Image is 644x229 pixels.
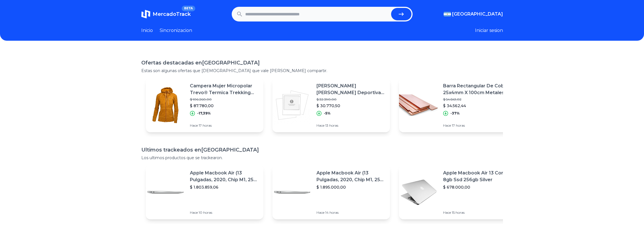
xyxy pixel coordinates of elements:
[141,10,150,19] img: MercadoTrack
[450,111,460,116] p: -37%
[272,165,390,219] a: Featured imageApple Macbook Air (13 Pulgadas, 2020, Chip M1, 256 Gb De Ssd, 8 Gb De Ram) - Plata$...
[444,12,451,16] img: Argentina
[190,170,259,183] p: Apple Macbook Air (13 Pulgadas, 2020, Chip M1, 256 Gb De Ssd, 8 Gb De Ram) - Plata
[316,123,385,128] p: Hace 13 horas
[141,10,191,19] a: MercadoTrackBETA
[182,6,195,11] span: BETA
[452,11,503,18] span: [GEOGRAPHIC_DATA]
[443,210,512,215] p: Hace 15 horas
[141,68,503,74] p: Estas son algunas ofertas que [DEMOGRAPHIC_DATA] que vale [PERSON_NAME] compartir.
[443,123,512,128] p: Hace 17 horas
[272,78,390,132] a: Featured image[PERSON_NAME] [PERSON_NAME] Deportiva Padel Gorro Visera Sol Paddle Tennis Verano A...
[141,155,503,161] p: Los ultimos productos que se trackearon.
[190,210,259,215] p: Hace 10 horas
[197,111,211,116] p: -17,39%
[316,184,385,190] p: $ 1.895.000,00
[146,78,263,132] a: Featured imageCampera Mujer Micropolar Trevo® Termica Trekking Senderismo$ 106.260,00$ 87.780,00-...
[141,59,503,67] h1: Ofertas destacadas en [GEOGRAPHIC_DATA]
[160,27,192,34] a: Sincronizacion
[399,165,517,219] a: Featured imageApple Macbook Air 13 Core I5 8gb Ssd 256gb Silver$ 678.000,00Hace 15 horas
[399,172,439,212] img: Featured image
[443,103,512,109] p: $ 34.562,44
[475,27,503,34] button: Iniciar sesion
[190,123,259,128] p: Hace 17 horas
[443,184,512,190] p: $ 678.000,00
[316,83,385,96] p: [PERSON_NAME] [PERSON_NAME] Deportiva Padel Gorro Visera Sol Paddle Tennis Verano Ajustable
[443,83,512,96] p: Barra Rectangular De Cobre 25x4mm X 100cm Metales Pampa
[146,172,185,212] img: Featured image
[444,11,503,18] button: [GEOGRAPHIC_DATA]
[190,184,259,190] p: $ 1.803.859,06
[272,172,312,212] img: Featured image
[190,103,259,109] p: $ 87.780,00
[272,85,312,125] img: Featured image
[146,165,263,219] a: Featured imageApple Macbook Air (13 Pulgadas, 2020, Chip M1, 256 Gb De Ssd, 8 Gb De Ram) - Plata$...
[316,170,385,183] p: Apple Macbook Air (13 Pulgadas, 2020, Chip M1, 256 Gb De Ssd, 8 Gb De Ram) - Plata
[399,78,517,132] a: Featured imageBarra Rectangular De Cobre 25x4mm X 100cm Metales Pampa$ 54.861,02$ 34.562,44-37%Ha...
[190,83,259,96] p: Campera Mujer Micropolar Trevo® Termica Trekking Senderismo
[316,103,385,109] p: $ 30.770,50
[316,97,385,102] p: $ 32.390,00
[399,85,439,125] img: Featured image
[146,85,185,125] img: Featured image
[443,97,512,102] p: $ 54.861,02
[443,170,512,183] p: Apple Macbook Air 13 Core I5 8gb Ssd 256gb Silver
[153,11,191,17] span: MercadoTrack
[141,146,503,154] h1: Ultimos trackeados en [GEOGRAPHIC_DATA]
[141,27,153,34] a: Inicio
[324,111,331,116] p: -5%
[190,97,259,102] p: $ 106.260,00
[316,210,385,215] p: Hace 14 horas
